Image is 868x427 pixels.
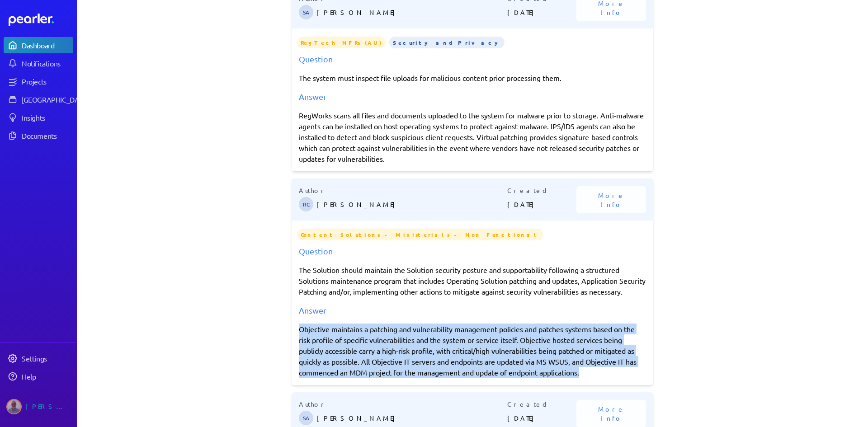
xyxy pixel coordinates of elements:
div: Answer [299,90,646,103]
div: RegWorks scans all files and documents uploaded to the system for malware prior to storage. Anti-... [299,110,646,164]
p: Created [507,186,577,195]
button: More Info [576,400,646,427]
div: Insights [22,113,72,122]
p: [PERSON_NAME] [317,195,507,213]
a: Insights [4,109,73,126]
span: More Info [587,404,635,422]
p: [PERSON_NAME] [317,409,507,427]
div: Projects [22,77,72,86]
p: Created [507,399,577,409]
a: Jason Riches's photo[PERSON_NAME] [4,395,73,418]
a: Projects [4,73,73,89]
div: [GEOGRAPHIC_DATA] [22,95,89,104]
div: Documents [22,131,72,140]
p: [DATE] [507,3,577,21]
p: The Solution should maintain the Solution security posture and supportability following a structu... [299,264,646,297]
p: The system must inspect file uploads for malicious content prior processing them. [299,72,646,83]
span: Security and Privacy [389,37,505,48]
span: More Info [587,191,635,209]
p: [DATE] [507,409,577,427]
div: Help [22,372,72,381]
a: Settings [4,350,73,366]
div: Answer [299,304,646,316]
button: More Info [576,186,646,213]
a: Notifications [4,55,73,71]
a: Dashboard [9,14,73,26]
a: Help [4,368,73,385]
span: RegTech NFRs (AU) [297,37,386,48]
div: Question [299,53,646,65]
p: [PERSON_NAME] [317,3,507,21]
img: Jason Riches [6,399,22,414]
div: Question [299,245,646,257]
div: Notifications [22,59,72,68]
a: Dashboard [4,37,73,53]
a: [GEOGRAPHIC_DATA] [4,91,73,108]
span: Robert Craig [299,197,313,211]
div: Objective maintains a patching and vulnerability management policies and patches systems based on... [299,324,646,378]
p: Author [299,186,507,195]
a: Documents [4,127,73,144]
span: Steve Ackermann [299,5,313,19]
span: Steve Ackermann [299,411,313,425]
p: Author [299,399,507,409]
div: Dashboard [22,41,72,50]
div: Settings [22,354,72,363]
p: [DATE] [507,195,577,213]
div: [PERSON_NAME] [25,399,71,414]
span: Content Solutions - Ministerials - Non Functional [297,229,543,240]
